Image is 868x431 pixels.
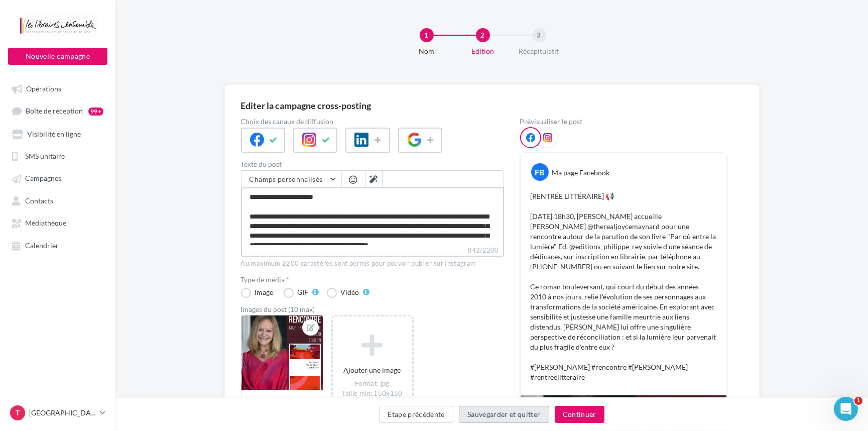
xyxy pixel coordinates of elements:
[298,289,309,296] div: GIF
[241,118,504,125] label: Choix des canaux de diffusion
[241,245,504,257] label: 842/2200
[25,241,59,250] span: Calendrier
[420,28,434,42] div: 1
[29,408,96,418] p: [GEOGRAPHIC_DATA]
[255,289,274,296] div: Image
[459,406,549,423] button: Sauvegarder et quitter
[451,46,515,56] div: Edition
[241,101,371,110] div: Editer la campagne cross-posting
[834,397,858,421] iframe: Intercom live chat
[241,161,504,168] label: Texte du post
[507,46,571,56] div: Récapitulatif
[476,28,490,42] div: 2
[555,406,604,423] button: Continuer
[6,213,109,232] a: Médiathèque
[25,152,65,160] span: SMS unitaire
[531,163,549,181] div: FB
[25,196,53,205] span: Contacts
[8,48,107,65] button: Nouvelle campagne
[6,125,109,143] a: Visibilité en ligne
[6,169,109,187] a: Campagnes
[250,175,323,183] span: Champs personnalisés
[341,289,359,296] div: Vidéo
[26,84,61,93] span: Opérations
[88,107,103,116] div: 99+
[26,107,83,116] span: Boîte de réception
[520,118,727,125] div: Prévisualiser le post
[6,101,109,120] a: Boîte de réception99+
[250,397,298,429] div: Post 1080 [PERSON_NAME] (91)
[379,406,453,423] button: Étape précédente
[552,168,610,178] div: Ma page Facebook
[531,191,716,382] p: [RENTRÉE LITTÉRAIRE] 📢 [DATE] 18h30, [PERSON_NAME] accueille [PERSON_NAME] @therealjoycemaynard p...
[27,130,81,138] span: Visibilité en ligne
[241,259,504,268] div: Au maximum 2200 caractères sont permis pour pouvoir publier sur Instagram
[241,306,504,313] div: Images du post (10 max)
[25,219,66,228] span: Médiathèque
[532,28,546,42] div: 3
[241,276,504,283] label: Type de média *
[6,191,109,209] a: Contacts
[395,46,459,56] div: Nom
[8,403,107,422] a: T [GEOGRAPHIC_DATA]
[6,79,109,97] a: Opérations
[854,397,862,405] span: 1
[25,174,61,183] span: Campagnes
[6,236,109,254] a: Calendrier
[16,408,20,418] span: T
[6,147,109,165] a: SMS unitaire
[241,171,341,188] button: Champs personnalisés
